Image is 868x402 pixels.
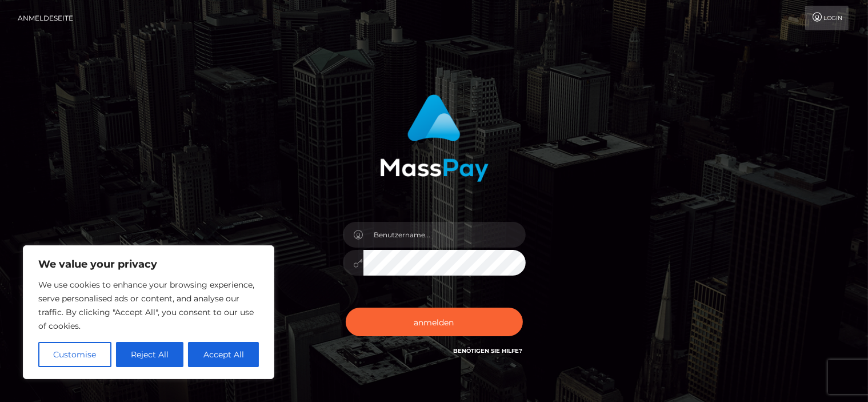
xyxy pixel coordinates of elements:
[18,6,73,30] a: Anmeldeseite
[380,94,489,182] img: MassPay-Anmeldung
[38,278,259,333] p: We use cookies to enhance your browsing experience, serve personalised ads or content, and analys...
[454,347,523,355] a: Benötigen Sie Hilfe?
[188,342,259,367] button: Accept All
[823,14,842,22] font: Login
[346,308,523,336] button: anmelden
[18,14,73,22] font: Anmeldeseite
[116,342,184,367] button: Reject All
[38,342,111,367] button: Customise
[363,222,526,248] input: Benutzername...
[805,6,849,30] a: Login
[414,317,454,327] font: anmelden
[23,245,274,379] div: We value your privacy
[38,257,259,271] p: We value your privacy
